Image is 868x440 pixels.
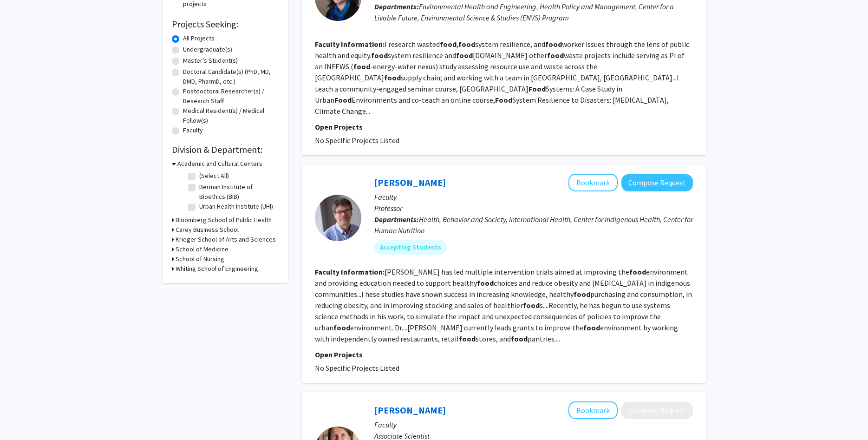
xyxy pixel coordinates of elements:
[183,106,279,125] label: Medical Resident(s) / Medical Fellow(s)
[545,39,562,49] b: food
[374,404,446,416] a: [PERSON_NAME]
[177,159,262,169] h3: Academic and Cultural Centers
[374,419,693,430] p: Faculty
[183,33,215,43] label: All Projects
[176,235,276,244] h3: Krieger School of Arts and Sciences
[176,254,224,264] h3: School of Nursing
[183,86,279,106] label: Postdoctoral Researcher(s) / Research Staff
[176,215,272,225] h3: Bloomberg School of Public Health
[529,84,546,93] b: Food
[547,51,564,60] b: food
[334,95,352,105] b: Food
[315,363,399,373] span: No Specific Projects Listed
[568,174,618,191] button: Add Joel Gittelsohn to Bookmarks
[172,144,279,155] h2: Division & Department:
[172,19,279,30] h2: Projects Seeking:
[183,56,238,66] label: Master's Student(s)
[176,264,258,274] h3: Whiting School of Engineering
[315,267,692,343] fg-read-more: [PERSON_NAME] has led multiple intervention trials aimed at improving the environment and providi...
[315,267,385,276] b: Faculty Information:
[583,323,600,332] b: food
[621,174,693,191] button: Compose Request to Joel Gittelsohn
[374,2,674,22] span: Environmental Health and Engineering, Health Policy and Management, Center for a Livable Future, ...
[374,215,419,224] b: Departments:
[199,171,229,181] label: (Select All)
[183,45,232,54] label: Undergraduate(s)
[456,51,473,60] b: food
[176,244,228,254] h3: School of Medicine
[384,73,401,82] b: food
[459,334,476,343] b: food
[477,278,494,288] b: food
[374,215,693,235] span: Health, Behavior and Society, International Health, Center for Indigenous Health, Center for Huma...
[315,121,693,132] p: Open Projects
[353,62,370,71] b: food
[523,301,540,310] b: food
[458,39,475,49] b: food
[315,39,689,116] fg-read-more: I research wasted , system resilience, and worker issues through the lens of public health and eq...
[440,39,457,49] b: food
[176,225,239,235] h3: Carey Business School
[371,51,388,60] b: food
[315,136,399,145] span: No Specific Projects Listed
[183,125,203,135] label: Faculty
[495,95,512,105] b: Food
[199,182,276,202] label: Berman Institute of Bioethics (BIB)
[511,334,528,343] b: food
[183,67,279,86] label: Doctoral Candidate(s) (PhD, MD, DMD, PharmD, etc.)
[621,402,693,419] button: Compose Request to Anne Palmer
[374,177,446,188] a: [PERSON_NAME]
[374,2,419,11] b: Departments:
[574,289,590,299] b: food
[374,203,693,214] p: Professor
[315,349,693,360] p: Open Projects
[374,191,693,203] p: Faculty
[568,401,618,419] button: Add Anne Palmer to Bookmarks
[315,39,385,49] b: Faculty Information:
[199,202,273,211] label: Urban Health Institute (UHI)
[333,323,350,332] b: food
[374,240,447,255] mat-chip: Accepting Students
[629,267,646,276] b: food
[7,398,39,433] iframe: Chat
